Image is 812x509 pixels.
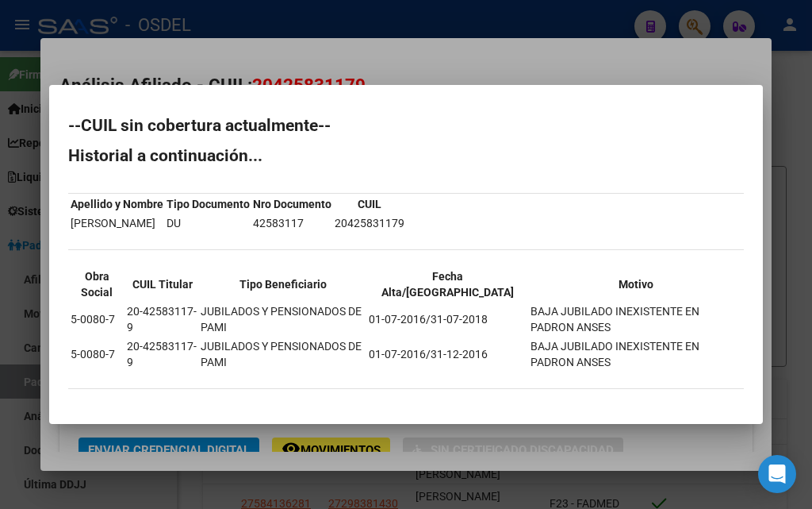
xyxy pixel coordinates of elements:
td: [PERSON_NAME] [70,214,164,232]
td: 20-42583117-9 [126,337,199,371]
th: Tipo Beneficiario [200,268,366,301]
th: CUIL Titular [126,268,199,301]
th: Nro Documento [252,195,332,213]
td: BAJA JUBILADO INEXISTENTE EN PADRON ANSES [530,337,742,371]
td: DU [166,214,251,232]
td: 5-0080-7 [70,303,124,336]
td: BAJA JUBILADO INEXISTENTE EN PADRON ANSES [530,303,742,336]
td: 20-42583117-9 [126,303,199,336]
th: Fecha Alta/[GEOGRAPHIC_DATA] [368,268,528,301]
th: Tipo Documento [166,195,251,213]
td: 01-07-2016/31-12-2016 [368,337,528,371]
th: Motivo [530,268,742,301]
th: Obra Social [70,268,124,301]
div: Open Intercom Messenger [758,455,796,493]
h2: --CUIL sin cobertura actualmente-- [68,118,744,133]
td: 20425831179 [334,214,405,232]
th: CUIL [334,195,405,213]
th: Apellido y Nombre [70,195,164,213]
td: 42583117 [252,214,332,232]
h2: Historial a continuación... [68,148,744,164]
td: 01-07-2016/31-07-2018 [368,303,528,336]
td: JUBILADOS Y PENSIONADOS DE PAMI [200,303,366,336]
td: JUBILADOS Y PENSIONADOS DE PAMI [200,337,366,371]
td: 5-0080-7 [70,337,124,371]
